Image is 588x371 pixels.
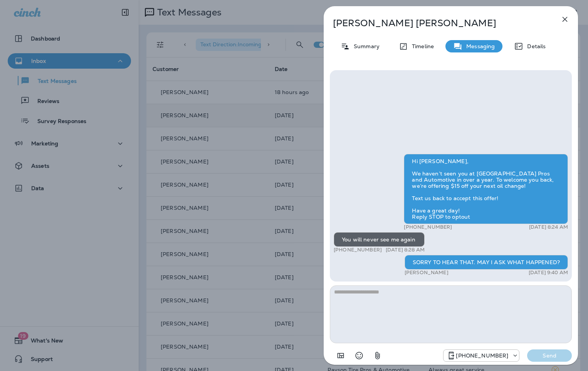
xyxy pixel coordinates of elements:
[523,43,546,49] p: Details
[334,232,425,247] div: You will never see me again
[405,270,449,276] p: [PERSON_NAME]
[350,43,380,49] p: Summary
[333,18,543,29] p: [PERSON_NAME] [PERSON_NAME]
[529,224,568,230] p: [DATE] 8:24 AM
[462,43,495,49] p: Messaging
[456,352,508,359] p: [PHONE_NUMBER]
[334,247,382,253] p: [PHONE_NUMBER]
[405,255,568,270] div: SORRY TO HEAR THAT. MAY I ASK WHAT HAPPENED?
[444,351,519,360] div: +1 (928) 260-4498
[529,270,568,276] p: [DATE] 9:40 AM
[404,154,568,224] div: Hi [PERSON_NAME], We haven’t seen you at [GEOGRAPHIC_DATA] Pros and Automotive in over a year. To...
[404,224,452,230] p: [PHONE_NUMBER]
[333,348,348,363] button: Add in a premade template
[386,247,425,253] p: [DATE] 8:28 AM
[408,43,434,49] p: Timeline
[351,348,367,363] button: Select an emoji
